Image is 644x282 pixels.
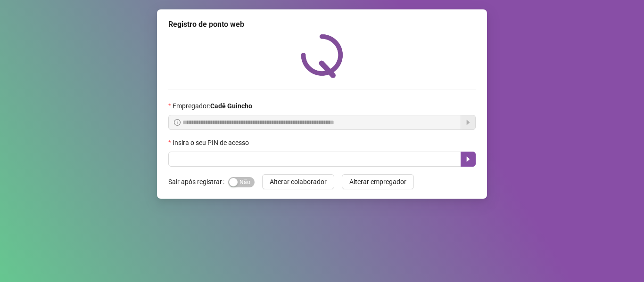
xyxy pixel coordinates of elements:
[174,119,181,126] span: info-circle
[168,174,228,189] label: Sair após registrar
[210,102,252,110] strong: Cadê Guincho
[270,177,327,187] span: Alterar colaborador
[262,174,334,189] button: Alterar colaborador
[168,19,476,30] div: Registro de ponto web
[349,177,406,187] span: Alterar empregador
[342,174,414,189] button: Alterar empregador
[464,155,472,163] span: caret-right
[301,34,343,78] img: QRPoint
[173,101,252,111] span: Empregador :
[168,137,255,148] label: Insira o seu PIN de acesso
